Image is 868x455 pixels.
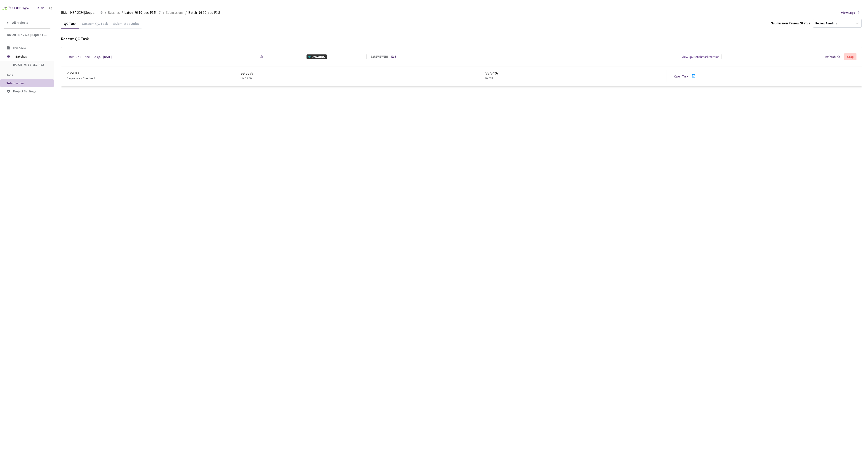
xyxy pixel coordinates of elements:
[79,21,111,29] div: Custom QC Task
[188,10,220,15] span: Batch_76-10_sec-P1.5
[13,63,47,67] span: batch_76-10_sec-P1.5
[67,54,112,59] a: Batch_76-10_sec-P1.5 QC - [DATE]
[13,89,36,93] span: Project Settings
[111,21,142,29] div: Submitted Jobs
[165,10,184,15] a: Submissions
[61,36,862,42] div: Recent QC Task
[7,33,48,37] span: Rivian HBA 2024 [Sequential]
[67,70,177,76] div: 235 / 266
[12,21,28,25] span: All Projects
[125,10,156,15] span: batch_76-10_sec-P1.5
[13,46,26,50] span: Overview
[108,10,120,15] span: Batches
[674,74,688,78] a: Open Task
[105,10,106,15] li: /
[847,55,854,59] div: Stop
[391,55,396,59] a: Edit
[485,76,496,80] p: Recall
[107,10,121,15] a: Batches
[67,76,95,80] p: Sequences Checked
[6,73,13,77] span: Jobs
[815,21,837,26] div: Review Pending
[682,54,719,59] div: View QC Benchmark Version
[241,70,254,76] div: 99.83%
[61,10,98,15] span: Rivian HBA 2024 [Sequential]
[371,55,389,59] div: 62 REVIEWERS
[241,76,252,80] p: Precision
[15,52,46,61] span: Batches
[163,10,164,15] li: /
[185,10,186,15] li: /
[166,10,184,15] span: Submissions
[771,21,810,26] div: Submission Review Status
[6,81,25,85] span: Submissions
[61,21,79,29] div: QC Task
[825,54,836,59] div: Refresh
[33,6,45,10] div: GT Studio
[307,54,327,59] div: ONGOING
[841,10,855,15] span: View Logs
[485,70,498,76] div: 99.94%
[122,10,123,15] li: /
